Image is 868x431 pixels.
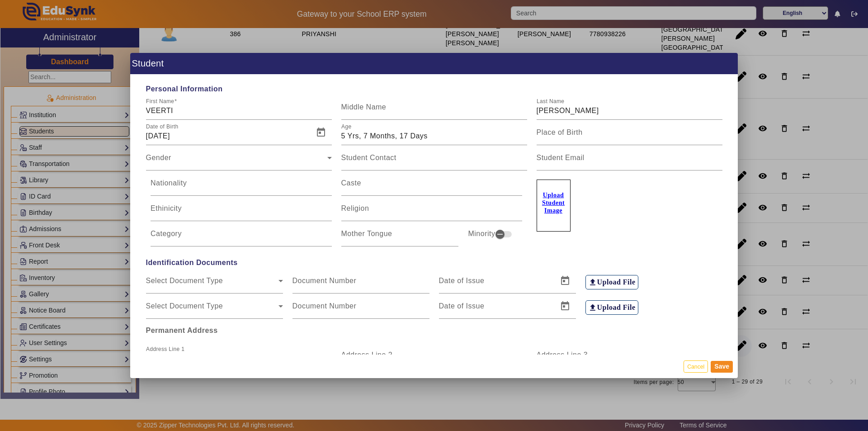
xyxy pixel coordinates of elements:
[554,295,576,317] button: Open calendar
[711,361,733,373] button: Save
[468,228,495,239] mat-label: Minority
[341,230,392,237] mat-label: Mother Tongue
[141,257,727,268] span: Identification Documents
[439,277,485,284] mat-label: Date of Issue
[341,156,527,167] input: Student Contact
[537,351,588,359] mat-label: Address Line 3
[537,99,564,104] mat-label: Last Name
[341,105,527,116] input: Middle Name
[341,351,393,359] mat-label: Address Line 2
[341,353,527,364] input: Address Line 2
[341,131,527,142] input: Age
[292,304,429,315] input: Document Number
[341,207,523,218] input: Religion
[151,181,332,192] input: Nationality
[537,353,722,364] input: Address Line 3
[588,278,597,287] mat-icon: file_upload
[146,156,327,167] span: Gender
[537,128,583,136] mat-label: Place of Birth
[341,154,396,161] mat-label: Student Contact
[146,105,332,116] input: First Name*
[684,360,708,373] button: Cancel
[292,302,357,310] mat-label: Document Number
[588,303,597,312] mat-icon: file_upload
[151,230,182,237] mat-label: Category
[310,122,332,143] button: Open calendar
[439,304,552,315] input: Date of Issue
[542,192,565,214] u: Upload Student Image
[146,154,171,161] mat-label: Gender
[537,156,722,167] input: Student Email
[341,204,369,212] mat-label: Religion
[141,84,727,95] span: Personal Information
[537,131,722,142] input: Place of Birth
[146,279,278,290] span: Select Document Type
[146,277,223,284] mat-label: Select Document Type
[146,353,332,364] input: Address Line 1
[554,270,576,292] button: Open calendar
[537,105,722,116] input: Last Name
[439,302,485,310] mat-label: Date of Issue
[146,99,174,104] mat-label: First Name
[146,327,218,334] b: Permanent Address
[341,103,387,111] mat-label: Middle Name
[146,304,278,315] span: Select Document Type
[341,124,351,130] mat-label: Age
[597,278,636,286] h6: Upload File
[341,179,361,187] mat-label: Caste
[292,279,429,290] input: Document Number
[341,181,523,192] input: Caste
[537,154,585,161] mat-label: Student Email
[130,53,738,74] h1: Student
[151,207,332,218] input: Ethinicity
[439,279,552,290] input: Date of Issue
[597,303,636,312] h6: Upload File
[146,346,184,352] mat-label: Address Line 1
[146,131,308,142] input: Date of Birth
[292,277,357,284] mat-label: Document Number
[151,204,182,212] mat-label: Ethinicity
[151,232,332,243] input: Category
[146,124,179,130] mat-label: Date of Birth
[341,232,459,243] input: Mother Tongue
[146,302,223,310] mat-label: Select Document Type
[151,179,187,187] mat-label: Nationality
